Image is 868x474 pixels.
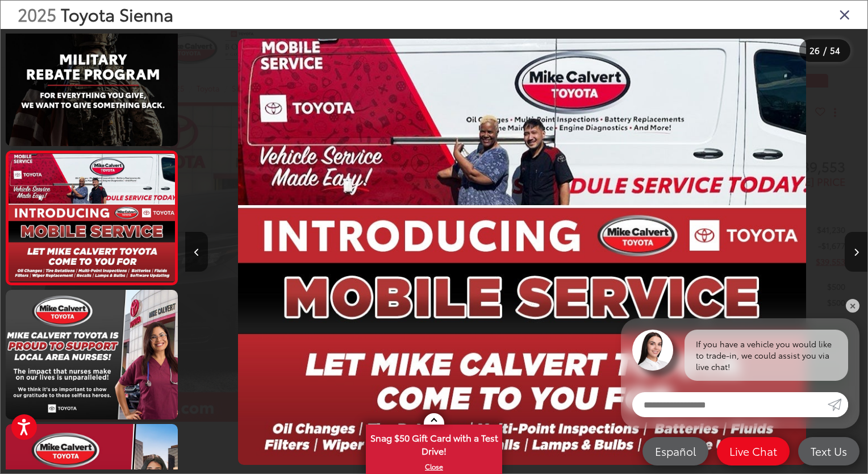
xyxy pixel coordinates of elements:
[717,437,790,465] a: Live Chat
[839,7,850,22] i: Close gallery
[798,437,859,465] a: Text Us
[61,2,173,26] span: Toyota Sienna
[18,2,56,26] span: 2025
[828,392,848,417] a: Submit
[685,330,848,381] div: If you have a vehicle you would like to trade-in, we could assist you via live chat!
[809,44,820,56] span: 26
[642,437,708,465] a: Español
[649,444,702,458] span: Español
[238,39,807,465] img: 2025 Toyota Sienna LE
[4,289,180,421] img: 2025 Toyota Sienna LE
[822,47,828,55] span: /
[632,392,828,417] input: Enter your message
[830,44,840,56] span: 54
[181,39,863,465] div: 2025 Toyota Sienna LE 25
[185,232,208,272] button: Previous image
[7,154,177,281] img: 2025 Toyota Sienna LE
[4,15,180,147] img: 2025 Toyota Sienna LE
[632,330,673,371] img: Agent profile photo
[845,232,867,272] button: Next image
[367,426,501,460] span: Snag $50 Gift Card with a Test Drive!
[724,444,783,458] span: Live Chat
[805,444,853,458] span: Text Us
